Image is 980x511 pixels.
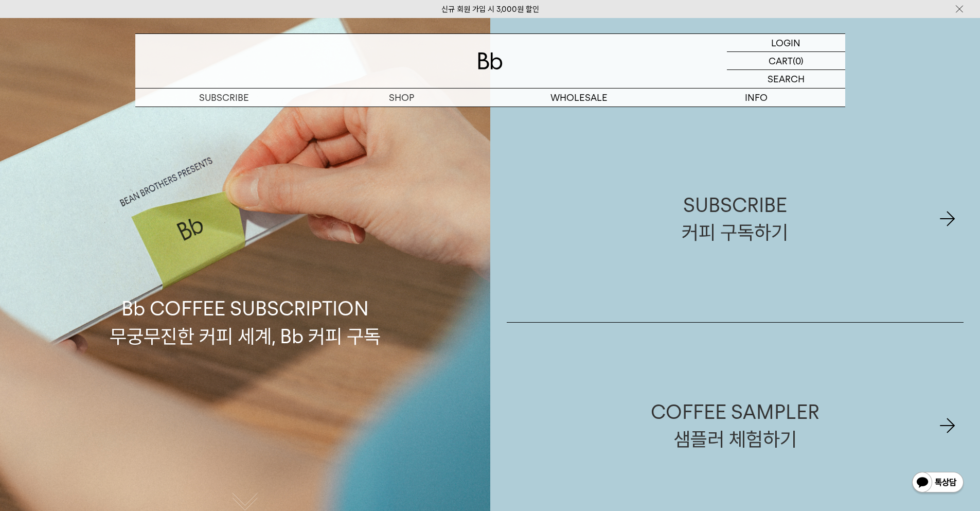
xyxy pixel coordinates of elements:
[771,34,800,51] p: LOGIN
[490,89,668,107] p: WHOLESALE
[651,398,819,453] div: COFFEE SAMPLER 샘플러 체험하기
[478,52,503,69] img: 로고
[793,52,804,69] p: (0)
[911,471,965,496] img: 카카오톡 채널 1:1 채팅 버튼
[110,197,381,349] p: Bb COFFEE SUBSCRIPTION 무궁무진한 커피 세계, Bb 커피 구독
[441,5,539,14] a: 신규 회원 가입 시 3,000원 할인
[769,52,793,69] p: CART
[507,116,964,322] a: SUBSCRIBE커피 구독하기
[135,89,313,107] a: SUBSCRIBE
[668,89,845,107] p: INFO
[682,191,788,246] div: SUBSCRIBE 커피 구독하기
[768,70,805,88] p: SEARCH
[727,52,845,70] a: CART (0)
[313,89,490,107] a: SHOP
[727,34,845,52] a: LOGIN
